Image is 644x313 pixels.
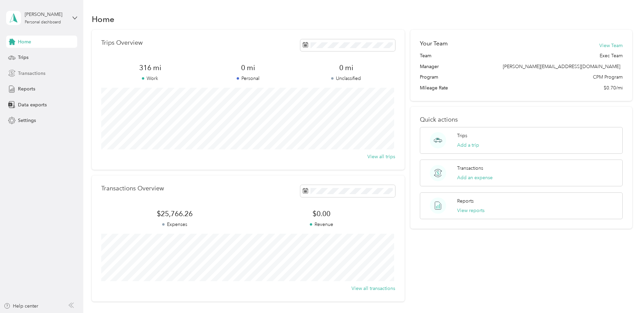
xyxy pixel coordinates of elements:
[4,302,38,310] button: Help center
[351,285,395,292] button: View all transactions
[457,165,483,172] p: Transactions
[101,221,248,228] p: Expenses
[101,185,164,192] p: Transactions Overview
[25,11,67,18] div: [PERSON_NAME]
[420,74,438,81] span: Program
[92,16,114,23] h1: Home
[101,75,199,82] p: Work
[18,101,47,108] span: Data exports
[457,142,479,149] button: Add a trip
[599,42,623,49] button: View Team
[420,52,431,59] span: Team
[420,63,439,70] span: Manager
[18,38,31,45] span: Home
[18,54,28,61] span: Trips
[457,174,493,181] button: Add an expense
[420,84,448,91] span: Mileage Rate
[600,52,623,59] span: Exec Team
[18,70,45,77] span: Transactions
[604,84,623,91] span: $0.70/mi
[248,221,395,228] p: Revenue
[606,275,644,313] iframe: Everlance-gr Chat Button Frame
[457,197,474,205] p: Reports
[297,63,395,72] span: 0 mi
[420,116,623,123] p: Quick actions
[199,63,297,72] span: 0 mi
[199,75,297,82] p: Personal
[101,39,143,46] p: Trips Overview
[18,117,36,124] span: Settings
[18,85,35,92] span: Reports
[25,20,61,24] div: Personal dashboard
[420,39,448,48] h2: Your Team
[101,63,199,72] span: 316 mi
[297,75,395,82] p: Unclassified
[593,74,623,81] span: CPM Program
[503,64,620,69] span: [PERSON_NAME][EMAIL_ADDRESS][DOMAIN_NAME]
[101,209,248,218] span: $25,766.26
[248,209,395,218] span: $0.00
[367,153,395,160] button: View all trips
[457,132,467,139] p: Trips
[457,207,485,214] button: View reports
